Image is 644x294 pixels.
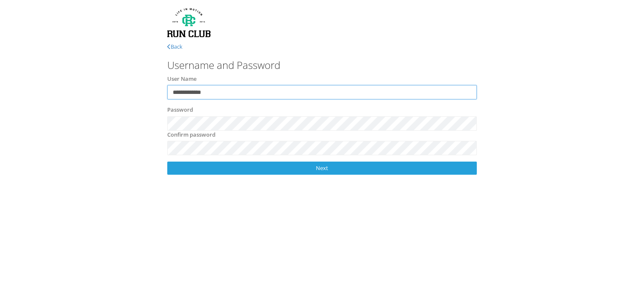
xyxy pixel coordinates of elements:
label: Confirm password [167,131,216,139]
a: Back [167,43,182,50]
img: RCLOGO_2colBlackText(2).png [167,7,210,38]
a: Next [167,162,477,175]
label: User Name [167,75,196,83]
label: Password [167,106,193,114]
h3: Username and Password [167,60,477,71]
